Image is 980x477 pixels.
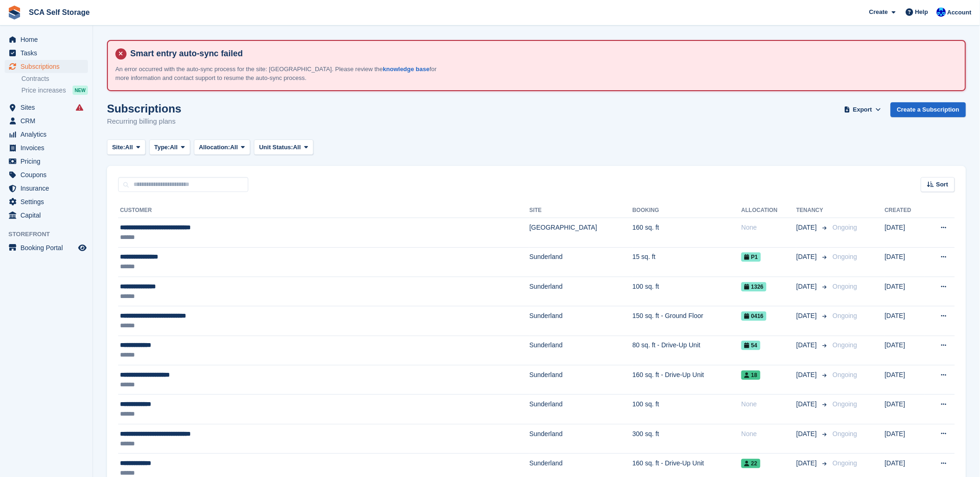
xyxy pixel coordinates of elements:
[633,365,741,395] td: 160 sq. ft - Drive-Up Unit
[118,203,529,218] th: Customer
[853,105,872,114] span: Export
[5,209,88,222] a: menu
[885,395,925,424] td: [DATE]
[21,86,66,95] span: Price increases
[115,65,441,83] p: An error occurred with the auto-sync process for the site: [GEOGRAPHIC_DATA]. Please review the f...
[529,395,633,424] td: Sunderland
[633,277,741,306] td: 100 sq. ft
[529,203,633,218] th: Site
[5,114,88,127] a: menu
[230,143,238,152] span: All
[796,252,819,262] span: [DATE]
[796,223,819,232] span: [DATE]
[125,143,133,152] span: All
[127,48,958,59] h4: Smart entry auto-sync failed
[842,102,883,118] button: Export
[633,395,741,424] td: 100 sq. ft
[741,223,796,232] div: None
[20,241,76,254] span: Booking Portal
[154,143,170,152] span: Type:
[885,365,925,395] td: [DATE]
[529,218,633,247] td: [GEOGRAPHIC_DATA]
[796,282,819,291] span: [DATE]
[20,46,76,60] span: Tasks
[833,341,857,349] span: Ongoing
[885,277,925,306] td: [DATE]
[259,143,293,152] span: Unit Status:
[21,74,88,83] a: Contracts
[112,143,125,152] span: Site:
[833,312,857,319] span: Ongoing
[5,182,88,195] a: menu
[796,429,819,439] span: [DATE]
[76,104,83,111] i: Smart entry sync failures have occurred
[20,128,76,141] span: Analytics
[529,306,633,336] td: Sunderland
[5,195,88,208] a: menu
[796,203,829,218] th: Tenancy
[5,60,88,73] a: menu
[7,6,21,20] img: stora-icon-8386f47178a22dfd0bd8f6a31ec36ba5ce8667c1dd55bd0f319d3a0aa187defe.svg
[529,424,633,453] td: Sunderland
[107,139,146,155] button: Site: All
[633,218,741,247] td: 160 sq. ft
[796,370,819,380] span: [DATE]
[915,7,928,17] span: Help
[885,203,925,218] th: Created
[5,141,88,154] a: menu
[77,242,88,253] a: Preview store
[293,143,301,152] span: All
[20,209,76,222] span: Capital
[936,180,948,189] span: Sort
[937,7,946,17] img: Kelly Neesham
[833,371,857,378] span: Ongoing
[796,311,819,321] span: [DATE]
[885,247,925,277] td: [DATE]
[254,139,313,155] button: Unit Status: All
[891,102,966,118] a: Create a Subscription
[833,400,857,408] span: Ongoing
[796,458,819,468] span: [DATE]
[633,336,741,365] td: 80 sq. ft - Drive-Up Unit
[5,155,88,168] a: menu
[633,247,741,277] td: 15 sq. ft
[741,203,796,218] th: Allocation
[194,139,251,155] button: Allocation: All
[5,101,88,114] a: menu
[199,143,230,152] span: Allocation:
[833,224,857,231] span: Ongoing
[20,60,76,73] span: Subscriptions
[741,252,761,262] span: P1
[833,459,857,467] span: Ongoing
[73,86,88,95] div: NEW
[5,168,88,181] a: menu
[633,306,741,336] td: 150 sq. ft - Ground Floor
[20,101,76,114] span: Sites
[869,7,888,17] span: Create
[885,218,925,247] td: [DATE]
[25,5,93,20] a: SCA Self Storage
[741,399,796,409] div: None
[885,424,925,453] td: [DATE]
[20,141,76,154] span: Invoices
[741,371,760,380] span: 18
[20,195,76,208] span: Settings
[633,203,741,218] th: Booking
[947,8,972,17] span: Account
[741,459,760,468] span: 22
[5,33,88,46] a: menu
[885,306,925,336] td: [DATE]
[149,139,190,155] button: Type: All
[107,102,181,115] h1: Subscriptions
[741,311,767,321] span: 0416
[5,128,88,141] a: menu
[529,277,633,306] td: Sunderland
[885,336,925,365] td: [DATE]
[529,336,633,365] td: Sunderland
[796,340,819,350] span: [DATE]
[741,282,767,291] span: 1326
[741,341,760,350] span: 54
[833,283,857,290] span: Ongoing
[833,253,857,260] span: Ongoing
[383,66,429,73] a: knowledge base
